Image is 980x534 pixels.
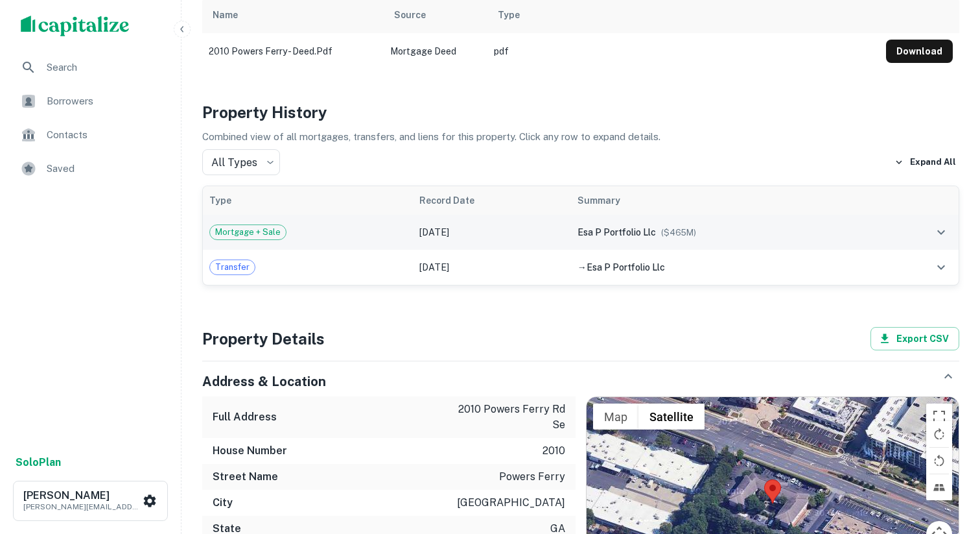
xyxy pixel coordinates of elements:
[870,327,959,350] button: Export CSV
[587,262,665,273] span: esa p portfolio llc
[886,40,953,63] button: Download
[487,33,880,69] td: pdf
[210,261,255,274] span: Transfer
[202,372,326,391] h5: Address & Location
[577,260,870,274] div: →
[202,129,959,145] p: Combined view of all mortgages, transfers, and liens for this property. Click any row to expand d...
[213,495,233,511] h6: City
[457,495,565,511] p: [GEOGRAPHIC_DATA]
[499,469,565,485] p: powers ferry
[47,161,163,176] span: Saved
[47,60,163,75] span: Search
[47,127,163,143] span: Contacts
[210,226,286,239] span: Mortgage + Sale
[498,7,520,23] div: Type
[202,149,280,175] div: All Types
[202,101,959,124] h4: Property History
[47,93,163,109] span: Borrowers
[930,256,952,278] button: expand row
[23,501,140,513] p: [PERSON_NAME][EMAIL_ADDRESS][DOMAIN_NAME]
[593,404,638,430] button: Show street map
[213,7,238,23] div: Name
[413,250,571,285] td: [DATE]
[13,481,168,521] button: [PERSON_NAME][PERSON_NAME][EMAIL_ADDRESS][DOMAIN_NAME]
[10,86,170,117] a: Borrowers
[10,52,170,83] a: Search
[10,119,170,151] a: Contacts
[542,443,565,459] p: 2010
[891,152,959,172] button: Expand All
[930,221,952,243] button: expand row
[384,33,487,69] td: Mortgage Deed
[571,186,877,215] th: Summary
[202,33,384,69] td: 2010 powers ferry - deed.pdf
[213,409,277,425] h6: Full Address
[577,227,656,237] span: esa p portfolio llc
[413,186,571,215] th: Record Date
[638,404,705,430] button: Show satellite imagery
[661,228,696,237] span: ($ 465M )
[413,215,571,250] td: [DATE]
[926,421,952,447] button: Rotate map clockwise
[213,443,287,459] h6: House Number
[394,7,426,23] div: Source
[202,327,325,350] h4: Property Details
[10,153,170,184] a: Saved
[449,402,565,433] p: 2010 powers ferry rd se
[203,186,413,215] th: Type
[915,430,980,492] iframe: Chat Widget
[926,404,952,430] button: Toggle fullscreen view
[16,456,61,468] strong: Solo Plan
[21,16,130,36] img: capitalize-logo.png
[213,469,278,485] h6: Street Name
[16,455,61,470] a: SoloPlan
[23,491,140,501] h6: [PERSON_NAME]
